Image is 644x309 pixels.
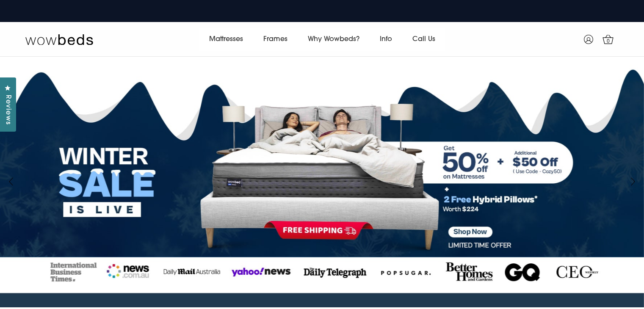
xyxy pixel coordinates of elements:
[25,33,93,45] img: Wow Beds Logo
[2,95,13,125] span: Reviews
[604,37,613,46] span: 0
[370,28,402,51] a: Info
[253,28,298,51] a: Frames
[597,29,619,50] a: 0
[199,28,253,51] a: Mattresses
[402,28,445,51] a: Call Us
[298,28,370,51] a: Why Wowbeds?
